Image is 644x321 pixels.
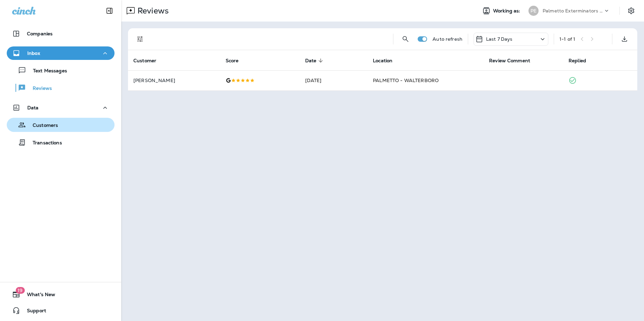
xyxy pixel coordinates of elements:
button: Customers [7,118,115,132]
p: Customers [26,122,58,129]
button: Text Messages [7,63,115,77]
td: [DATE] [300,70,368,91]
p: Text Messages [26,68,67,74]
span: PALMETTO - WALTERBORO [373,77,439,83]
p: Reviews [135,6,169,16]
span: Date [305,58,317,64]
span: 19 [15,287,25,294]
p: Transactions [26,140,62,146]
button: Companies [7,27,115,40]
button: Collapse Sidebar [100,4,119,17]
button: Inbox [7,46,115,60]
span: Replied [569,58,586,64]
p: Auto refresh [432,36,462,42]
span: Location [373,58,401,64]
p: Inbox [27,50,40,56]
span: Date [305,58,325,64]
p: Data [27,105,39,110]
button: Data [7,101,115,114]
div: 1 - 1 of 1 [559,36,575,42]
span: Score [226,58,239,64]
span: Customer [133,58,165,64]
button: Filters [133,32,147,46]
span: Replied [569,58,595,64]
span: Score [226,58,248,64]
button: Support [7,304,115,317]
button: Settings [625,5,637,17]
p: Reviews [26,85,52,92]
p: Companies [27,31,53,36]
p: [PERSON_NAME] [133,78,215,83]
div: PE [528,6,539,16]
span: Review Comment [489,58,530,64]
button: Transactions [7,135,115,149]
button: Search Reviews [399,32,412,46]
span: Location [373,58,392,64]
p: Last 7 Days [486,36,513,42]
span: Support [20,308,46,316]
span: What's New [20,292,55,300]
p: Palmetto Exterminators LLC [543,8,603,13]
span: Customer [133,58,156,64]
span: Review Comment [489,58,539,64]
span: Working as: [493,8,522,14]
button: Export as CSV [618,32,631,46]
button: 19What's New [7,288,115,301]
button: Reviews [7,81,115,95]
